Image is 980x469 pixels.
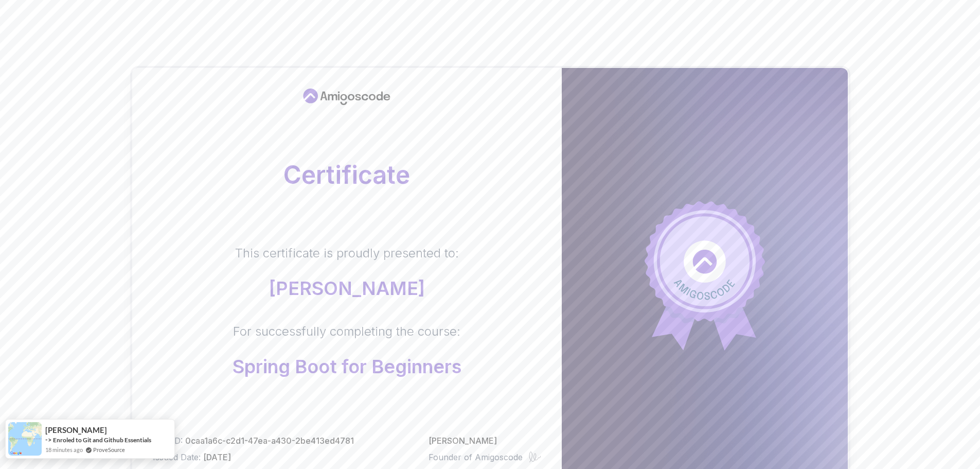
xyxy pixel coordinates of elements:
a: ProveSource [93,445,125,454]
a: Enroled to Git and Github Essentials [53,436,151,444]
span: 18 minutes ago [45,445,83,454]
p: Issued Date: [153,451,354,463]
p: Cert ID: [153,435,354,447]
span: -> [45,436,52,444]
p: For successfully completing the course: [233,323,461,340]
p: [PERSON_NAME] [429,435,541,447]
span: [PERSON_NAME] [45,426,107,435]
p: Founder of Amigoscode [429,451,523,463]
span: 0caa1a6c-c2d1-47ea-a430-2be413ed4781 [185,436,354,446]
span: [DATE] [203,452,231,462]
p: [PERSON_NAME] [235,278,459,299]
h2: Certificate [153,163,541,187]
p: This certificate is proudly presented to: [235,245,459,262]
img: provesource social proof notification image [8,422,42,456]
p: Spring Boot for Beginners [233,356,461,377]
